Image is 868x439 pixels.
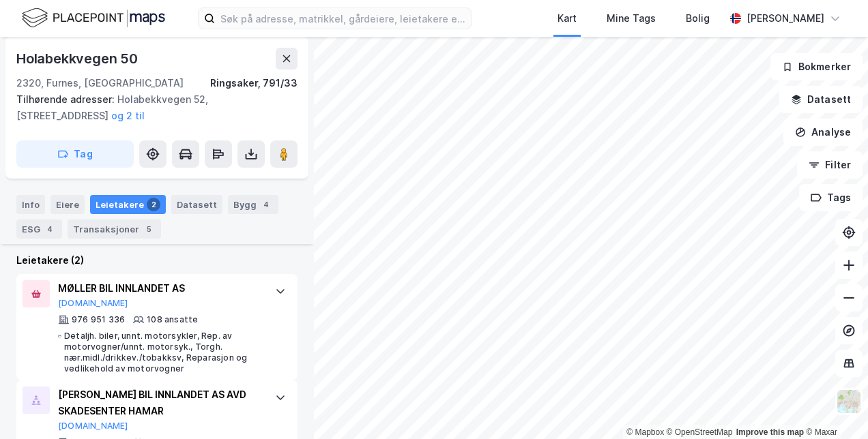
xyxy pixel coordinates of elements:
[16,195,45,214] div: Info
[800,374,868,439] iframe: Chat Widget
[58,280,261,297] div: MØLLER BIL INNLANDET AS
[147,314,198,325] div: 108 ansatte
[147,198,160,211] div: 2
[16,48,141,70] div: Holabekkvegen 50
[558,10,577,27] div: Kart
[16,91,287,124] div: Holabekkvegen 52, [STREET_ADDRESS]
[16,252,298,269] div: Leietakere (2)
[90,195,166,214] div: Leietakere
[228,195,278,214] div: Bygg
[779,86,863,113] button: Datasett
[72,314,125,325] div: 976 951 336
[16,75,184,91] div: 2320, Furnes, [GEOGRAPHIC_DATA]
[16,219,62,239] div: ESG
[16,93,117,105] span: Tilhørende adresser:
[626,427,664,437] a: Mapbox
[259,198,273,211] div: 4
[171,195,222,214] div: Datasett
[770,53,863,80] button: Bokmerker
[797,151,863,179] button: Filter
[64,331,261,374] div: Detaljh. biler, unnt. motorsykler, Rep. av motorvogner/unnt. motorsyk., Torgh. nær.midl./drikkev....
[22,6,165,30] img: logo.f888ab2527a4732fd821a326f86c7f29.svg
[43,222,57,236] div: 4
[68,219,161,239] div: Transaksjoner
[210,75,298,91] div: Ringsaker, 791/33
[799,184,863,211] button: Tags
[58,387,261,419] div: [PERSON_NAME] BIL INNLANDET AS AVD SKADESENTER HAMAR
[736,427,804,437] a: Improve this map
[783,119,863,146] button: Analyse
[58,298,128,309] button: [DOMAIN_NAME]
[747,10,824,27] div: [PERSON_NAME]
[215,8,471,29] input: Søk på adresse, matrikkel, gårdeiere, leietakere eller personer
[142,222,156,236] div: 5
[686,10,710,27] div: Bolig
[607,10,656,27] div: Mine Tags
[16,140,134,168] button: Tag
[667,427,733,437] a: OpenStreetMap
[58,421,128,432] button: [DOMAIN_NAME]
[50,195,85,214] div: Eiere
